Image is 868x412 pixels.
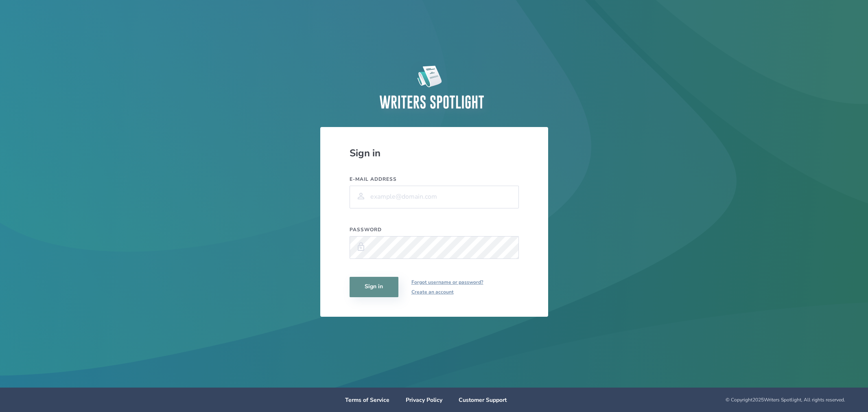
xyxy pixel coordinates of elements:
a: Forgot username or password? [411,277,483,287]
input: example@domain.com [350,186,519,208]
a: Privacy Policy [406,396,442,404]
a: Terms of Service [345,396,389,404]
a: Create an account [411,287,483,297]
label: Password [350,226,519,233]
a: Customer Support [459,396,507,404]
button: Sign in [350,277,398,297]
label: E-mail address [350,176,519,182]
div: Sign in [350,147,519,160]
div: © Copyright 2025 Writers Spotlight, All rights reserved. [566,397,845,403]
